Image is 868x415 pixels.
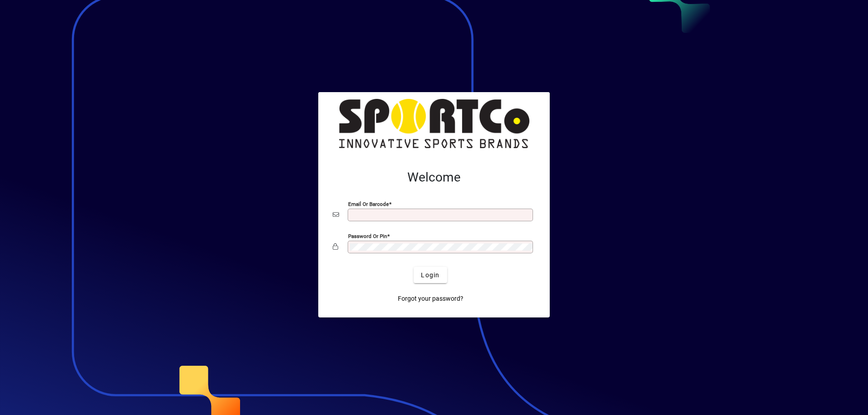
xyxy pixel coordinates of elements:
[398,294,463,303] span: Forgot your password?
[414,267,447,283] button: Login
[421,270,439,280] span: Login
[348,233,387,239] mat-label: Password or Pin
[394,290,467,307] a: Forgot your password?
[333,170,535,185] h2: Welcome
[348,201,389,207] mat-label: Email or Barcode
